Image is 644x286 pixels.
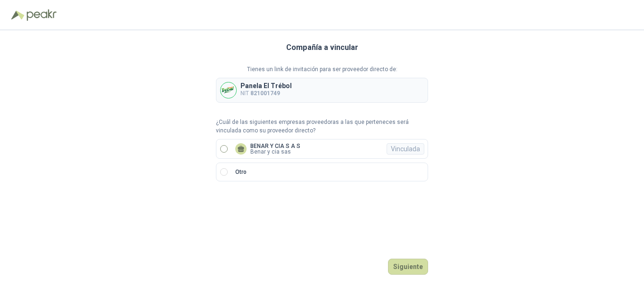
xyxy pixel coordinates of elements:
img: Company Logo [221,82,236,98]
h3: Compañía a vincular [286,41,358,54]
p: Benar y cia sas [250,149,300,155]
p: Tienes un link de invitación para ser proveedor directo de: [216,65,428,74]
p: BENAR Y CIA S A S [250,143,300,149]
p: Otro [235,168,247,177]
b: 821001749 [250,90,280,97]
img: Peakr [26,9,57,21]
p: ¿Cuál de las siguientes empresas proveedoras a las que perteneces será vinculada como su proveedo... [216,118,428,136]
button: Siguiente [388,259,428,275]
p: NIT [240,89,292,98]
img: Logo [11,10,25,20]
div: Vinculada [387,143,424,155]
p: Panela El Trébol [240,82,292,89]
